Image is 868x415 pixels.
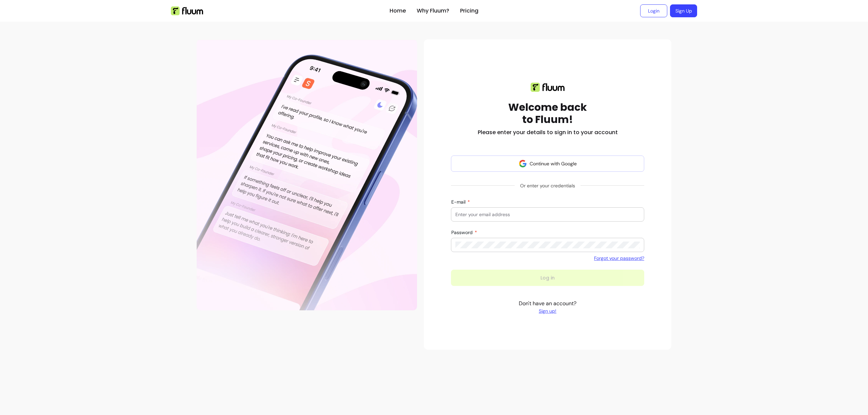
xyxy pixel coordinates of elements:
[670,4,697,17] a: Sign Up
[531,83,565,92] img: Fluum logo
[519,299,576,314] p: Don't have an account?
[451,199,467,205] span: E-mail
[640,4,667,17] a: Login
[594,255,644,262] a: Forgot your password?
[171,6,203,15] img: Fluum Logo
[508,101,587,126] h1: Welcome back to Fluum!
[197,39,417,310] div: Illustration of Fluum AI Co-Founder on a smartphone, showing AI chat guidance that helps freelanc...
[519,160,527,168] img: avatar
[460,7,478,15] a: Pricing
[451,155,644,172] button: Continue with Google
[455,242,640,248] input: Password
[515,180,580,192] span: Or enter your credentials
[390,7,406,15] a: Home
[417,7,449,15] a: Why Fluum?
[451,229,474,235] span: Password
[455,211,640,218] input: E-mail
[478,128,618,137] h2: Please enter your details to sign in to your account
[519,308,576,314] a: Sign up!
